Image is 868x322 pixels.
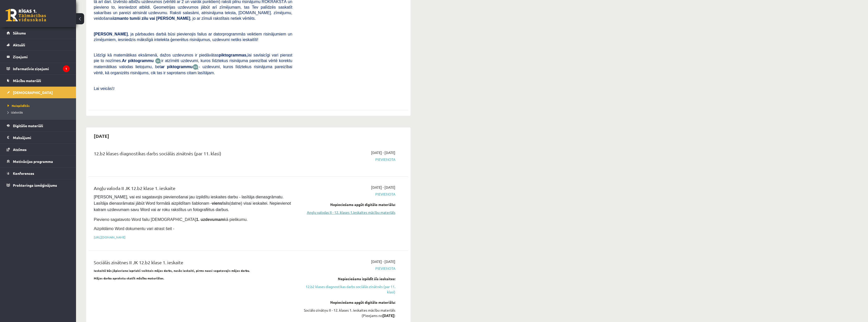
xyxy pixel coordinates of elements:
[155,58,161,64] img: JfuEzvunn4EvwAAAAASUVORK5CYII=
[94,235,125,239] a: [URL][DOMAIN_NAME]
[13,183,57,187] span: Proktoringa izmēģinājums
[13,43,25,47] span: Aktuāli
[122,59,154,63] b: Ar piktogrammu
[7,87,70,98] a: [DEMOGRAPHIC_DATA]
[13,159,53,164] span: Motivācijas programma
[113,16,128,21] b: izmanto
[94,217,248,222] span: Pievieno sagatavoto Word failu [DEMOGRAPHIC_DATA] kā pielikumu.
[7,179,70,191] a: Proktoringa izmēģinājums
[13,132,70,143] legend: Maksājumi
[13,78,41,83] span: Mācību materiāli
[371,150,395,155] span: [DATE] - [DATE]
[13,90,53,95] span: [DEMOGRAPHIC_DATA]
[7,132,70,143] a: Maksājumi
[94,53,292,63] span: Līdzīgi kā matemātikas eksāmenā, dažos uzdevumos ir piedāvātas lai savlaicīgi vari pierast pie to...
[382,313,394,318] strong: [DATE]
[7,144,70,155] a: Atzīmes
[13,51,70,63] legend: Ziņojumi
[7,156,70,167] a: Motivācijas programma
[13,63,70,74] legend: Informatīvie ziņojumi
[7,75,70,86] a: Mācību materiāli
[193,64,199,70] img: wKvN42sLe3LLwAAAABJRU5ErkJggg==
[196,217,224,222] strong: 1. uzdevumam
[300,308,395,318] div: Sociālo zinātņu II - 12. klases 1. ieskaites mācību materiāls (Pieejams no )
[300,192,395,197] span: Pievienota
[8,103,71,108] a: Neizpildītās
[94,59,292,69] span: ir atzīmēti uzdevumi, kuros līdztekus risinājuma pareizībai vērtē korektu matemātikas valodas lie...
[8,110,23,114] span: Izlabotās
[161,65,193,69] b: ar piktogrammu
[63,65,70,72] i: 1
[94,269,250,273] strong: Ieskaitē būs jāpievieno iepriekš veiktais mājas darbs, nesāc ieskaiti, pirms neesi sagatavojis mā...
[94,195,292,212] span: [PERSON_NAME], vai esi sagatavojis pievienošanai jau izpildītu ieskaites darbu - lasītāja dienasg...
[371,259,395,264] span: [DATE] - [DATE]
[8,110,71,115] a: Izlabotās
[300,202,395,207] div: Nepieciešams apgūt digitālo materiālu:
[371,185,395,190] span: [DATE] - [DATE]
[7,27,70,39] a: Sākums
[94,32,128,36] span: [PERSON_NAME]
[94,259,292,268] div: Sociālās zinātnes II JK 12.b2 klase 1. ieskaite
[300,210,395,215] a: Angļu valodas II - 12. klases 1.ieskaites mācību materiāls
[300,284,395,295] a: 12.b2 klases diagnostikas darbs sociālās zinātnēs (par 11. klasi)
[94,150,292,159] div: 12.b2 klases diagnostikas darbs sociālās zinātnēs (par 11. klasi)
[7,120,70,131] a: Digitālie materiāli
[94,86,113,91] span: Lai veicās!
[7,51,70,63] a: Ziņojumi
[219,53,248,57] b: piktogrammas,
[13,171,34,176] span: Konferences
[130,16,190,21] b: tumši zilu vai [PERSON_NAME]
[8,104,30,108] span: Neizpildītās
[13,123,43,128] span: Digitālie materiāli
[94,185,292,194] div: Angļu valoda II JK 12.b2 klase 1. ieskaite
[94,276,164,280] strong: Mājas darba aprakstu skatīt mācību materiālos.
[300,300,395,305] div: Nepieciešams apgūt digitālo materiālu:
[300,276,395,281] div: Nepieciešams izpildīt šīs ieskaites:
[7,39,70,51] a: Aktuāli
[13,147,27,152] span: Atzīmes
[6,9,46,22] a: Rīgas 1. Tālmācības vidusskola
[94,226,174,231] span: Aizpildāmo Word dokumentu vari atrast šeit -
[7,167,70,179] a: Konferences
[300,266,395,271] span: Pievienota
[113,86,115,91] span: J
[300,157,395,162] span: Pievienota
[7,63,70,74] a: Informatīvie ziņojumi1
[94,32,292,42] span: , ja pārbaudes darbā būsi pievienojis failus ar datorprogrammās veiktiem risinājumiem un zīmējumi...
[13,31,26,35] span: Sākums
[89,130,114,142] h2: [DATE]
[212,201,222,205] strong: viens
